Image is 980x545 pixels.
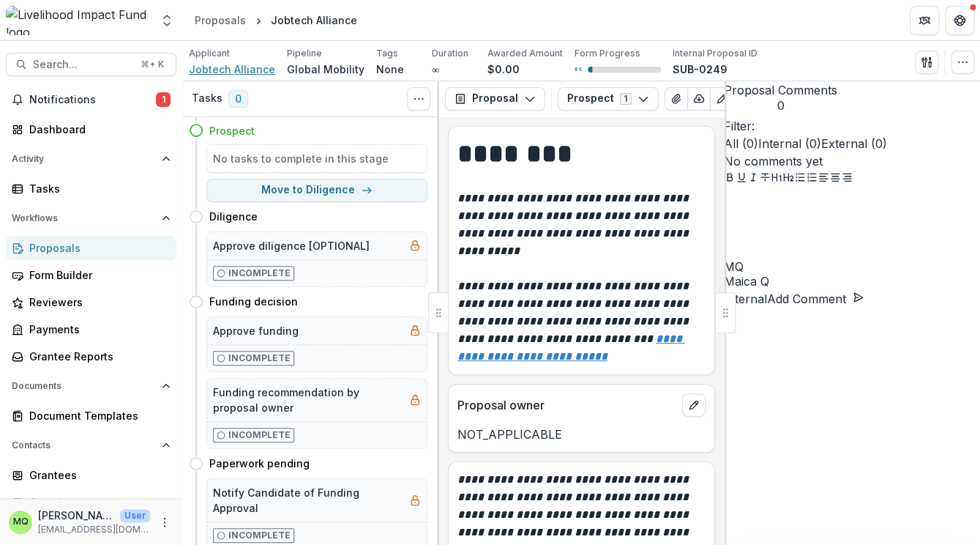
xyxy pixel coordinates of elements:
[682,393,706,417] button: edit
[189,10,363,31] nav: breadcrumb
[12,440,156,451] span: Contacts
[228,429,291,442] p: Incomplete
[6,6,151,35] img: Livelihood Impact Fund logo
[767,290,864,308] button: Add Comment
[6,490,176,514] a: Constituents
[673,62,727,77] p: SUB-0249
[213,151,421,166] h5: No tasks to complete in this stage
[228,352,291,365] p: Incomplete
[457,426,706,443] p: NOT_APPLICABLE
[432,62,439,77] p: ∞
[29,267,165,283] div: Form Builder
[6,177,176,201] a: Tasks
[665,87,688,111] button: View Attached Files
[445,87,545,111] button: Proposal
[457,396,676,414] p: Proposal owner
[29,322,165,337] div: Payments
[6,434,176,457] button: Open Contacts
[487,47,563,60] p: Awarded Amount
[6,344,176,368] a: Grantee Reports
[575,47,640,60] p: Form Progress
[38,523,150,536] p: [EMAIL_ADDRESS][DOMAIN_NAME]
[6,290,176,314] a: Reviewers
[6,88,176,111] button: Notifications1
[6,317,176,341] a: Payments
[228,90,248,108] span: 0
[6,463,176,487] a: Grantees
[432,47,468,60] p: Duration
[213,238,370,253] h5: Approve diligence [OPTIONAL]
[209,123,255,138] h4: Prospect
[558,87,659,111] button: Prospect1
[29,494,165,510] div: Constituents
[287,47,322,60] p: Pipeline
[724,136,758,151] span: All ( 0 )
[12,381,156,391] span: Documents
[38,508,114,523] p: [PERSON_NAME]
[6,374,176,398] button: Open Documents
[794,170,806,188] button: Bullet List
[736,170,747,188] button: Underline
[841,170,853,188] button: Align Right
[213,385,403,415] h5: Funding recommendation by proposal owner
[6,147,176,171] button: Open Activity
[228,529,291,542] p: Incomplete
[29,122,165,137] div: Dashboard
[724,261,980,272] div: Maica Quitain
[945,6,974,35] button: Get Help
[29,240,165,256] div: Proposals
[29,94,156,106] span: Notifications
[376,62,404,77] p: None
[213,323,299,338] h5: Approve funding
[806,170,818,188] button: Ordered List
[138,56,167,73] div: ⌘ + K
[192,92,222,105] h3: Tasks
[673,47,758,60] p: Internal Proposal ID
[724,272,980,290] p: Maica Q
[189,10,252,31] a: Proposals
[29,294,165,310] div: Reviewers
[821,136,887,151] span: External ( 0 )
[724,152,980,170] p: No comments yet
[156,514,173,531] button: More
[228,267,291,280] p: Incomplete
[6,117,176,141] a: Dashboard
[157,6,177,35] button: Open entity switcher
[189,47,230,60] p: Applicant
[271,12,357,28] div: Jobtech Alliance
[771,170,782,188] button: Heading 1
[12,154,156,164] span: Activity
[782,170,794,188] button: Heading 2
[575,64,582,75] p: 6 %
[206,179,427,202] button: Move to Diligence
[487,62,520,77] p: $0.00
[724,170,736,188] button: Bold
[910,6,939,35] button: Partners
[287,62,364,77] p: Global Mobility
[6,263,176,287] a: Form Builder
[29,467,165,483] div: Grantees
[209,209,258,224] h4: Diligence
[195,12,246,28] div: Proposals
[376,47,398,60] p: Tags
[29,408,165,423] div: Document Templates
[407,87,430,111] button: Toggle View Cancelled Tasks
[6,236,176,260] a: Proposals
[120,509,150,522] p: User
[213,485,403,516] h5: Notify Candidate of Funding Approval
[6,404,176,428] a: Document Templates
[209,456,310,471] h4: Paperwork pending
[724,290,767,308] button: Internal
[759,170,771,188] button: Strike
[13,517,29,527] div: Maica Quitain
[12,213,156,223] span: Workflows
[156,92,171,107] span: 1
[724,117,980,135] p: Filter:
[33,59,132,71] span: Search...
[829,170,841,188] button: Align Center
[189,62,275,77] a: Jobtech Alliance
[29,181,165,196] div: Tasks
[29,349,165,364] div: Grantee Reports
